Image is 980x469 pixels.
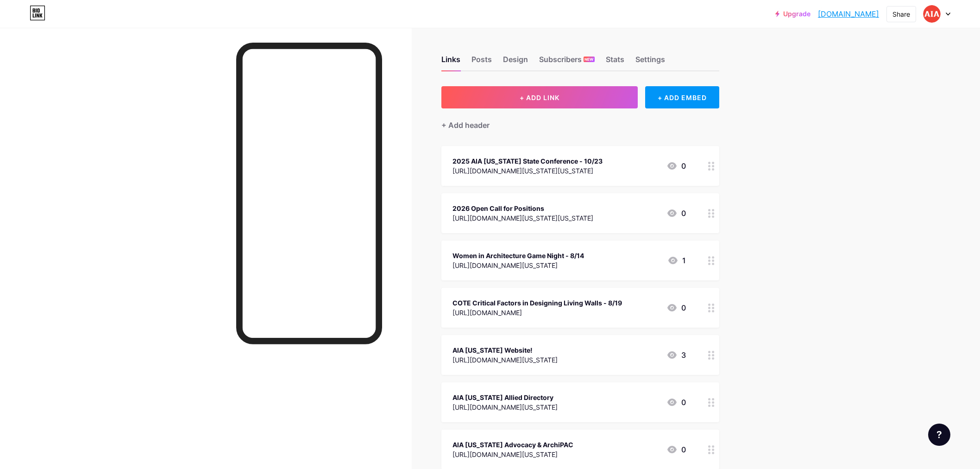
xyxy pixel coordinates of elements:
[452,298,622,308] div: COTE Critical Factors in Designing Living Walls - 8/19
[452,213,593,223] div: [URL][DOMAIN_NAME][US_STATE][US_STATE]
[666,444,686,455] div: 0
[452,345,558,355] div: AIA [US_STATE] Website!
[452,450,573,459] div: [URL][DOMAIN_NAME][US_STATE]
[666,349,686,361] div: 3
[452,393,558,402] div: AIA [US_STATE] Allied Directory
[452,355,558,365] div: [URL][DOMAIN_NAME][US_STATE]
[923,5,941,23] img: aiasouthernaz
[635,54,665,70] div: Settings
[441,54,460,70] div: Links
[775,10,810,18] a: Upgrade
[666,208,686,219] div: 0
[520,94,559,101] span: + ADD LINK
[606,54,624,70] div: Stats
[584,57,593,62] span: NEW
[452,440,573,450] div: AIA [US_STATE] Advocacy & ArchiPAC
[892,9,910,19] div: Share
[452,166,603,176] div: [URL][DOMAIN_NAME][US_STATE][US_STATE]
[666,160,686,171] div: 0
[441,86,638,108] button: + ADD LINK
[471,54,492,70] div: Posts
[441,120,490,131] div: + Add header
[452,260,584,270] div: [URL][DOMAIN_NAME][US_STATE]
[645,86,719,108] div: + ADD EMBED
[666,397,686,408] div: 0
[503,54,528,70] div: Design
[452,402,558,412] div: [URL][DOMAIN_NAME][US_STATE]
[666,302,686,313] div: 0
[667,255,686,266] div: 1
[452,203,593,213] div: 2026 Open Call for Positions
[452,251,584,260] div: Women in Architecture Game Night - 8/14
[452,308,622,317] div: [URL][DOMAIN_NAME]
[818,8,879,19] a: [DOMAIN_NAME]
[452,156,603,166] div: 2025 AIA [US_STATE] State Conference - 10/23
[539,54,595,70] div: Subscribers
